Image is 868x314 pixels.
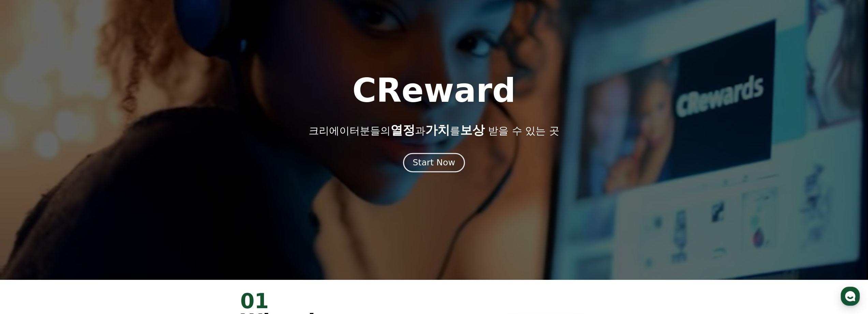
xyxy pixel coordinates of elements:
[62,227,71,233] span: 대화
[413,157,455,168] div: Start Now
[105,227,114,232] span: 설정
[403,153,465,172] button: Start Now
[352,74,516,107] h1: CReward
[45,217,88,234] a: 대화
[391,123,415,137] span: 열정
[21,227,26,232] span: 홈
[425,123,450,137] span: 가치
[460,123,485,137] span: 보상
[404,160,464,167] a: Start Now
[2,217,45,234] a: 홈
[88,217,131,234] a: 설정
[240,291,426,311] div: 01
[309,123,559,137] p: 크리에이터분들의 과 를 받을 수 있는 곳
